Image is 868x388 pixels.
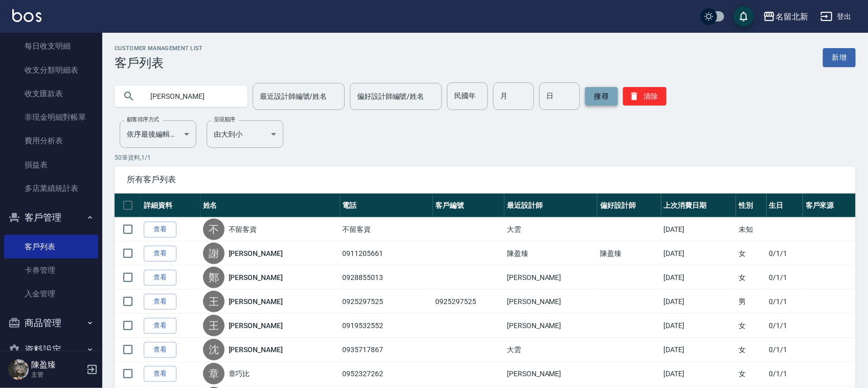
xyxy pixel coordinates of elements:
td: [DATE] [661,338,736,362]
div: 章 [203,363,225,384]
td: [DATE] [661,218,736,242]
td: 0/1/1 [767,266,804,290]
td: [PERSON_NAME] [504,362,597,386]
td: 不留客資 [340,218,433,242]
button: 搜尋 [585,87,618,105]
p: 主管 [31,370,83,379]
img: Person [8,359,29,380]
td: [DATE] [661,266,736,290]
th: 姓名 [201,193,340,218]
th: 客戶編號 [433,193,504,218]
a: 查看 [144,318,176,334]
div: 不 [203,219,225,240]
img: Logo [12,9,41,22]
a: 章巧比 [229,369,250,379]
td: 男 [736,290,766,314]
th: 生日 [767,193,804,218]
button: 客戶管理 [4,204,98,231]
label: 呈現順序 [214,116,235,123]
a: 費用分析表 [4,129,98,153]
a: 新增 [823,48,856,67]
button: 清除 [623,87,666,105]
td: [DATE] [661,362,736,386]
td: 0928855013 [340,266,433,290]
button: 名留北新 [759,6,812,27]
th: 客戶來源 [803,193,856,218]
a: 客戶列表 [4,235,98,258]
a: [PERSON_NAME] [229,248,283,258]
th: 詳細資料 [141,193,201,218]
button: 資料設定 [4,336,98,363]
th: 性別 [736,193,766,218]
div: 鄭 [203,267,225,288]
a: 查看 [144,270,176,286]
div: 名留北新 [775,10,808,23]
button: 登出 [816,7,856,26]
div: 王 [203,291,225,312]
input: 搜尋關鍵字 [143,82,239,110]
td: 0/1/1 [767,290,804,314]
th: 上次消費日期 [661,193,736,218]
a: 損益表 [4,153,98,177]
td: 0935717867 [340,338,433,362]
td: 0/1/1 [767,242,804,266]
div: 由大到小 [207,120,283,148]
a: [PERSON_NAME] [229,320,283,331]
td: [DATE] [661,242,736,266]
a: 查看 [144,222,176,238]
a: 多店業績統計表 [4,177,98,200]
td: 大雲 [504,218,597,242]
h5: 陳盈臻 [31,360,83,370]
a: [PERSON_NAME] [229,272,283,283]
h3: 客戶列表 [115,56,203,70]
td: 陳盈臻 [504,242,597,266]
td: 0925297525 [340,290,433,314]
a: 非現金明細對帳單 [4,105,98,129]
a: 不留客資 [229,224,257,234]
a: [PERSON_NAME] [229,344,283,355]
th: 最近設計師 [504,193,597,218]
a: 收支匯款表 [4,82,98,105]
a: 收支分類明細表 [4,58,98,82]
td: 0952327262 [340,362,433,386]
td: 女 [736,314,766,338]
td: 女 [736,242,766,266]
a: 每日收支明細 [4,34,98,58]
th: 電話 [340,193,433,218]
td: [DATE] [661,290,736,314]
a: 卡券管理 [4,258,98,282]
div: 王 [203,315,225,336]
a: [PERSON_NAME] [229,296,283,307]
td: 0911205661 [340,242,433,266]
div: 沈 [203,339,225,360]
td: 大雲 [504,338,597,362]
label: 顧客排序方式 [127,116,159,123]
button: save [733,6,754,27]
td: 0/1/1 [767,314,804,338]
td: 0/1/1 [767,362,804,386]
td: 女 [736,338,766,362]
td: 0/1/1 [767,338,804,362]
th: 偏好設計師 [597,193,661,218]
td: [PERSON_NAME] [504,266,597,290]
a: 查看 [144,342,176,358]
a: 查看 [144,366,176,382]
h2: Customer Management List [115,45,203,52]
td: 女 [736,266,766,290]
a: 查看 [144,294,176,310]
td: 0925297525 [433,290,504,314]
td: [PERSON_NAME] [504,290,597,314]
span: 所有客戶列表 [127,175,843,185]
a: 入金管理 [4,282,98,306]
td: 未知 [736,218,766,242]
a: 查看 [144,246,176,262]
td: [PERSON_NAME] [504,314,597,338]
td: 0919532552 [340,314,433,338]
button: 商品管理 [4,310,98,336]
td: 陳盈臻 [597,242,661,266]
p: 50 筆資料, 1 / 1 [115,153,856,162]
div: 謝 [203,243,225,264]
td: [DATE] [661,314,736,338]
td: 女 [736,362,766,386]
div: 依序最後編輯時間 [120,120,196,148]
